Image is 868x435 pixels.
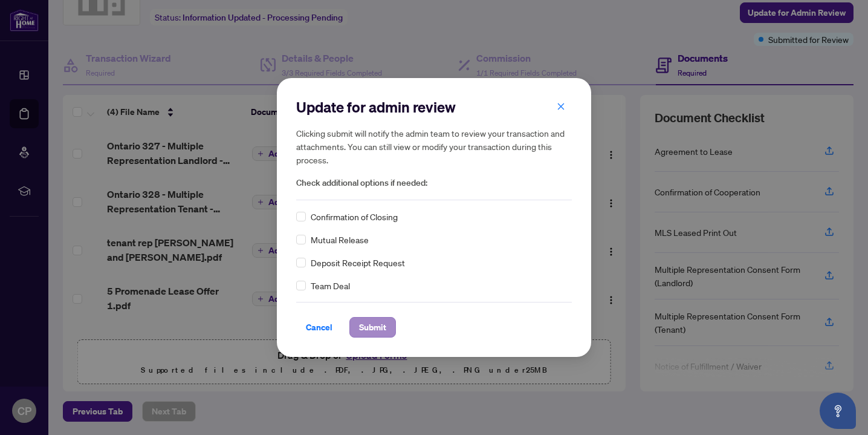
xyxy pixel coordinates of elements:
span: Confirmation of Closing [311,210,398,223]
span: Cancel [306,318,332,337]
span: Mutual Release [311,233,369,246]
button: Open asap [820,393,856,429]
h5: Clicking submit will notify the admin team to review your transaction and attachments. You can st... [296,126,572,166]
span: Deposit Receipt Request [311,256,405,269]
button: Submit [349,317,396,338]
span: close [557,102,565,111]
span: Submit [359,318,386,337]
span: Check additional options if needed: [296,176,572,190]
button: Cancel [296,317,342,338]
h2: Update for admin review [296,97,572,117]
span: Team Deal [311,279,350,292]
